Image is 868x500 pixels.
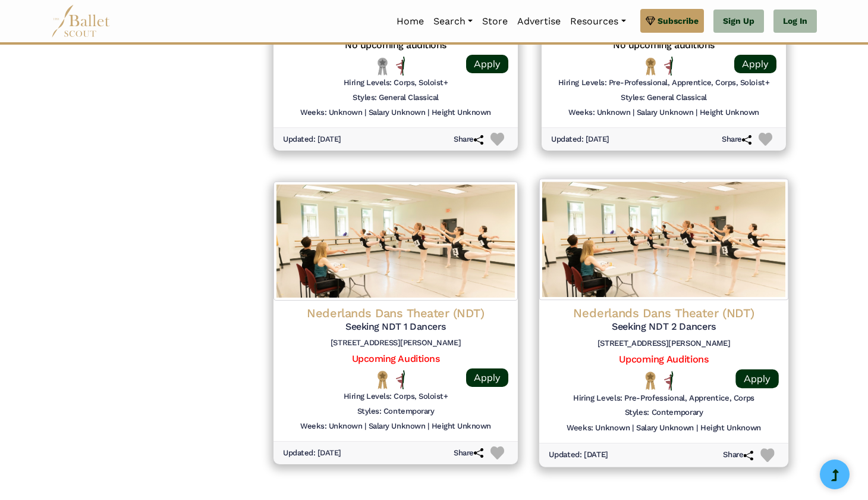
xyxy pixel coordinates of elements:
[283,135,341,145] h6: Updated: [DATE]
[735,369,778,388] a: Apply
[722,135,751,145] h6: Share
[375,57,390,76] img: Local
[551,39,776,52] h5: No upcoming auditions
[565,9,630,34] a: Resources
[357,407,434,417] h6: Styles: Contemporary
[643,371,658,390] img: National
[568,108,630,118] h6: Weeks: Unknown
[364,421,366,432] h6: |
[549,305,779,321] h4: Nederlands Dans Theater (NDT)
[344,78,448,88] h6: Hiring Levels: Corps, Soloist+
[700,108,759,118] h6: Height Unknown
[636,423,694,433] h6: Salary Unknown
[396,370,405,389] img: All
[454,135,483,145] h6: Share
[427,421,429,432] h6: |
[539,179,788,301] img: Logo
[283,39,508,52] h5: No upcoming auditions
[621,93,707,103] h6: Styles: General Classical
[664,371,673,391] img: All
[700,423,761,433] h6: Height Unknown
[432,421,491,432] h6: Height Unknown
[549,339,779,349] h6: [STREET_ADDRESS][PERSON_NAME]
[369,108,425,118] h6: Salary Unknown
[429,9,477,34] a: Search
[454,448,483,458] h6: Share
[619,354,708,365] a: Upcoming Auditions
[369,421,425,432] h6: Salary Unknown
[432,108,491,118] h6: Height Unknown
[625,408,703,418] h6: Styles: Contemporary
[392,9,429,34] a: Home
[283,338,508,348] h6: [STREET_ADDRESS][PERSON_NAME]
[396,57,405,76] img: All
[352,353,439,364] a: Upcoming Auditions
[427,108,429,118] h6: |
[573,393,754,403] h6: Hiring Levels: Pre-Professional, Apprentice, Corps
[633,108,634,118] h6: |
[713,10,764,33] a: Sign Up
[558,78,769,88] h6: Hiring Levels: Pre-Professional, Apprentice, Corps, Soloist+
[375,370,390,389] img: National
[696,108,697,118] h6: |
[640,9,704,33] a: Subscribe
[283,305,508,321] h4: Nederlands Dans Theater (NDT)
[273,182,518,301] img: Logo
[344,392,448,402] h6: Hiring Levels: Corps, Soloist+
[643,57,658,76] img: National
[734,55,776,73] a: Apply
[646,14,655,27] img: gem.svg
[664,57,673,76] img: All
[490,446,504,460] img: Heart
[353,93,439,103] h6: Styles: General Classical
[696,423,698,433] h6: |
[723,451,753,461] h6: Share
[300,108,362,118] h6: Weeks: Unknown
[490,133,504,146] img: Heart
[466,55,508,73] a: Apply
[760,449,774,462] img: Heart
[300,421,362,432] h6: Weeks: Unknown
[658,14,699,27] span: Subscribe
[364,108,366,118] h6: |
[632,423,634,433] h6: |
[477,9,512,34] a: Store
[283,448,341,458] h6: Updated: [DATE]
[759,133,772,146] img: Heart
[773,10,817,33] a: Log In
[466,368,508,387] a: Apply
[549,451,608,461] h6: Updated: [DATE]
[567,423,630,433] h6: Weeks: Unknown
[512,9,565,34] a: Advertise
[549,321,779,333] h5: Seeking NDT 2 Dancers
[283,321,508,333] h5: Seeking NDT 1 Dancers
[551,135,609,145] h6: Updated: [DATE]
[637,108,693,118] h6: Salary Unknown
